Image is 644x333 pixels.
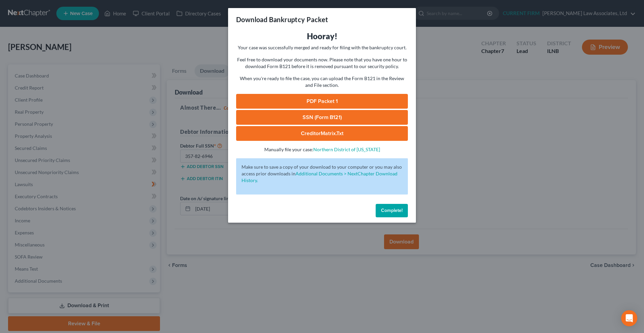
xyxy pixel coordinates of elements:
h3: Download Bankruptcy Packet [236,15,328,24]
a: Additional Documents > NextChapter Download History. [241,171,397,183]
a: CreditorMatrix.txt [236,126,408,141]
span: Complete! [381,208,402,213]
p: When you're ready to file the case, you can upload the Form B121 in the Review and File section. [236,75,408,89]
p: Feel free to download your documents now. Please note that you have one hour to download Form B12... [236,56,408,70]
p: Make sure to save a copy of your download to your computer or you may also access prior downloads in [241,164,402,184]
a: SSN (Form B121) [236,110,408,125]
p: Manually file your case: [236,146,408,153]
p: Your case was successfully merged and ready for filing with the bankruptcy court. [236,44,408,51]
h3: Hooray! [236,31,408,42]
a: PDF Packet 1 [236,94,408,109]
a: Northern District of [US_STATE] [313,147,380,152]
button: Complete! [376,204,408,217]
div: Open Intercom Messenger [621,310,637,326]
